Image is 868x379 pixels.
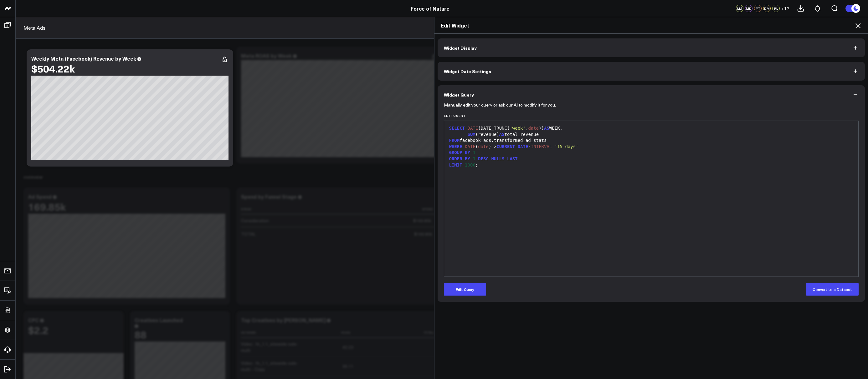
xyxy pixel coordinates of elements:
button: +12 [781,5,789,12]
div: facebook_ads.transformed_ad_stats [447,137,855,144]
div: (DATE_TRUNC( , )) WEEK, [447,125,855,132]
span: ORDER [449,156,462,161]
span: 1 [473,156,475,161]
span: DESC [478,156,489,161]
span: date [478,144,489,149]
span: Widget Date Settings [444,69,491,74]
button: Widget Display [438,38,865,57]
span: Widget Display [444,45,477,50]
span: Widget Query [444,92,474,97]
div: ; [447,162,855,168]
label: Edit Query [444,114,859,117]
span: BY [465,150,470,155]
span: + 12 [781,6,789,11]
div: (revenue) total_revenue [447,132,855,138]
button: Widget Date Settings [438,62,865,81]
span: 1000 [465,162,475,167]
div: RL [772,5,780,12]
span: BY [465,156,470,161]
span: AS [499,132,505,137]
span: '15 days' [555,144,578,149]
span: DATE [468,126,478,131]
span: DATE [465,144,475,149]
p: Manually edit your query or ask our AI to modify it for you. [444,102,556,107]
a: Force of Nature [411,5,449,12]
span: 1 [473,150,475,155]
span: GROUP [449,150,462,155]
span: LAST [507,156,518,161]
span: SELECT [449,126,465,131]
div: YT [754,5,762,12]
span: FROM [449,138,460,143]
div: LM [736,5,743,12]
button: Convert to a Dataset [806,283,859,296]
span: CURRENT_DATE [496,144,528,149]
button: Widget Query [438,85,865,104]
span: SUM [468,132,475,137]
span: WHERE [449,144,462,149]
span: AS [544,126,549,131]
div: DM [763,5,771,12]
span: INTERVAL [531,144,552,149]
div: MD [745,5,752,12]
span: date [528,126,539,131]
span: LIMIT [449,162,462,167]
span: 'week' [510,126,526,131]
span: NULLS [491,156,504,161]
button: Edit Query [444,283,486,296]
h2: Edit Widget [441,22,862,29]
div: ( ) > - [447,144,855,150]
